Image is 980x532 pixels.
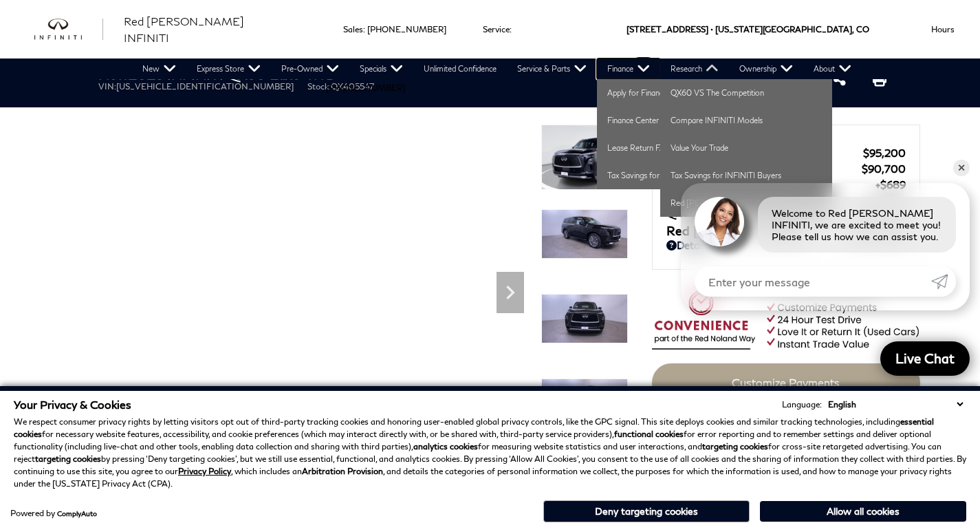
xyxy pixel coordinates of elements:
strong: Arbitration Provision [302,466,383,476]
span: $95,200 [863,147,906,159]
nav: Main Navigation [132,58,862,79]
button: Deny targeting cookies [543,500,750,522]
a: Tax Savings for INFINITI Buyers [660,162,832,189]
a: About [803,58,862,79]
iframe: Interactive Walkaround/Photo gallery of the vehicle/product [98,125,531,449]
a: QX60 VS The Competition [660,79,832,107]
span: Red [PERSON_NAME] INFINITI [124,14,244,44]
img: Agent profile photo [695,197,744,246]
img: New 2025 BLACK OBSIDIAN INFINITI Luxe 4WD image 2 [541,209,628,259]
div: Welcome to Red [PERSON_NAME] INFINITI, we are excited to meet you! Please tell us how we can assi... [758,197,956,253]
a: Specials [349,58,413,79]
img: New 2025 BLACK OBSIDIAN INFINITI Luxe 4WD image 4 [541,379,628,428]
a: Apply for Financing [597,79,728,107]
span: Sales [343,24,363,34]
strong: targeting cookies [35,454,101,464]
a: Finance [597,58,660,79]
p: We respect consumer privacy rights by letting visitors opt out of third-party tracking cookies an... [14,416,966,490]
a: Unlimited Confidence [413,58,507,79]
a: Red [PERSON_NAME] $81,389 [666,222,906,239]
a: Submit [931,266,956,297]
a: Tax Savings for INFINITI Buyers [597,162,728,189]
button: Allow all cookies [760,501,966,522]
a: Compare INFINITI Models [660,107,832,134]
strong: targeting cookies [702,441,768,451]
span: [US_VEHICLE_IDENTIFICATION_NUMBER] [116,81,294,92]
span: $90,700 [862,162,906,175]
a: Dealer Handling $689 [666,178,906,191]
span: Stock: [307,81,331,92]
div: Language: [782,401,822,409]
strong: functional cookies [614,429,684,439]
span: Red [PERSON_NAME] [666,223,851,238]
a: Privacy Policy [178,466,231,476]
a: Lease Return FAQs [597,134,728,162]
a: Value Your Trade [660,134,832,162]
a: [PHONE_NUMBER] [326,83,405,93]
a: Customize Payments [652,363,920,402]
span: Your Privacy & Cookies [14,398,131,411]
a: New [132,58,186,79]
a: infiniti [34,19,103,41]
img: New 2025 BLACK OBSIDIAN INFINITI Luxe 4WD image 1 [541,125,628,190]
img: INFINITI [34,19,103,41]
span: $689 [875,178,906,191]
a: [PHONE_NUMBER] [367,24,446,34]
a: ComplyAuto [57,509,97,518]
a: [STREET_ADDRESS] • [US_STATE][GEOGRAPHIC_DATA], CO 80905 [627,24,869,93]
a: Finance Center [597,107,728,134]
span: Customize Payments [732,376,840,389]
a: Express Store [186,58,271,79]
a: Service & Parts [507,58,597,79]
strong: analytics cookies [413,441,478,451]
img: New 2025 BLACK OBSIDIAN INFINITI Luxe 4WD image 3 [541,294,628,343]
span: : [363,24,365,34]
span: : [510,24,512,34]
span: Live Chat [889,350,961,367]
a: Ownership [729,58,803,79]
span: VIN: [98,81,116,92]
div: Next [497,272,524,313]
select: Language Select [825,398,966,411]
a: Pre-Owned [271,58,349,79]
a: Live Chat [880,341,970,376]
a: Details [666,239,906,251]
a: Research [660,58,729,79]
span: Service [483,24,510,34]
input: Enter your message [695,266,931,297]
div: Powered by [10,509,97,518]
a: Red [PERSON_NAME] INFINITI [124,13,292,46]
a: Red [PERSON_NAME] INFINITI Test Drive [660,189,832,217]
